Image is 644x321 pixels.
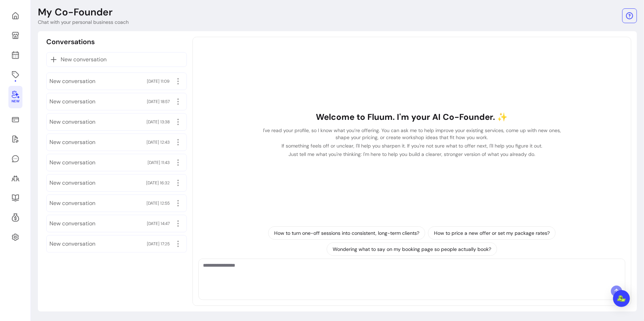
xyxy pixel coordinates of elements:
[259,151,565,158] p: Just tell me what you're thinking: I'm here to help you build a clearer, stronger version of what...
[38,19,129,26] p: Chat with your personal business coach
[146,180,170,186] span: [DATE] 16:32
[8,229,22,246] a: Settings
[49,77,95,86] span: New conversation
[12,99,19,104] span: New
[259,142,565,149] p: If something feels off or unclear, I'll help you sharpen it. If you're not sure what to offer nex...
[259,127,565,141] p: I've read your profile, so I know what you’re offering. You can ask me to help improve your exist...
[147,99,170,104] span: [DATE] 18:57
[259,111,565,123] h1: Welcome to Fluum. I'm your AI Co-Founder. ✨
[49,158,95,167] span: New conversation
[61,55,107,64] span: New conversation
[147,241,170,247] span: [DATE] 17:25
[49,199,95,207] span: New conversation
[8,86,22,108] a: New
[8,111,22,128] a: Sales
[203,262,621,283] textarea: Ask me anything...
[147,139,170,145] span: [DATE] 12:43
[49,138,95,146] span: New conversation
[49,179,95,187] span: New conversation
[434,230,550,237] p: How to price a new offer or set my package rates?
[148,160,170,165] span: [DATE] 11:43
[8,131,22,148] a: Waivers
[8,7,22,24] a: Home
[8,66,22,83] a: Offerings
[147,200,170,206] span: [DATE] 12:55
[8,170,22,187] a: Clients
[49,97,95,106] span: New conversation
[147,221,170,226] span: [DATE] 14:47
[274,230,419,237] p: How to turn one-off sessions into consistent, long-term clients?
[8,27,22,44] a: My Page
[147,78,170,84] span: [DATE] 11:09
[46,37,95,47] p: Conversations
[8,209,22,226] a: Refer & Earn
[8,47,22,63] a: Calendar
[49,219,95,228] span: New conversation
[8,190,22,206] a: Resources
[147,119,170,125] span: [DATE] 13:38
[49,118,95,126] span: New conversation
[38,6,113,19] p: My Co-Founder
[613,290,630,307] div: Open Intercom Messenger
[333,246,491,253] p: Wondering what to say on my booking page so people actually book?
[49,240,95,248] span: New conversation
[8,150,22,167] a: My Messages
